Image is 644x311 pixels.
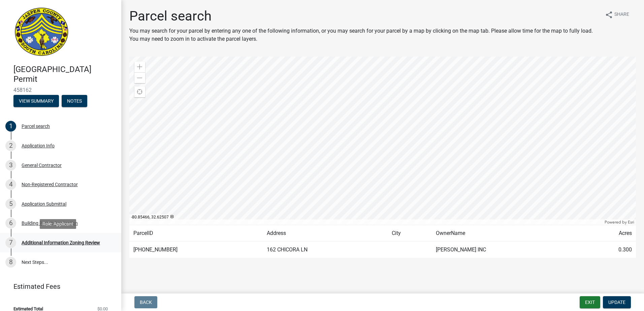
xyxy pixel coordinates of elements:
button: shareShare [600,8,635,21]
div: 4 [5,179,16,190]
div: 1 [5,121,16,132]
h1: Parcel search [129,8,600,24]
wm-modal-confirm: Notes [62,99,87,104]
div: Zoom out [134,72,145,83]
div: 5 [5,199,16,209]
div: Zoom in [134,62,145,72]
div: Application Submittal [22,202,66,206]
td: 0.300 [581,242,636,258]
span: Back [140,300,152,305]
div: 8 [5,257,16,268]
span: $0.00 [97,307,108,311]
div: Role: Applicant [40,219,76,229]
span: 458162 [13,87,108,93]
div: General Contractor [22,163,62,168]
div: 2 [5,140,16,151]
i: share [605,11,613,19]
div: 7 [5,237,16,248]
h4: [GEOGRAPHIC_DATA] Permit [13,65,116,84]
div: Find my location [134,87,145,97]
td: City [388,225,431,242]
div: Non-Registered Contractor [22,182,78,187]
td: Address [263,225,388,242]
button: Exit [580,296,600,308]
span: Estimated Total [13,307,43,311]
button: Notes [62,95,87,107]
div: Application Info [22,143,55,148]
div: Additional Information Zoning Review [22,240,100,245]
td: [PERSON_NAME] INC [432,242,581,258]
div: Parcel search [22,124,50,129]
button: Update [603,296,631,308]
td: OwnerName [432,225,581,242]
img: Jasper County, South Carolina [13,7,70,58]
td: [PHONE_NUMBER] [129,242,263,258]
wm-modal-confirm: Summary [13,99,59,104]
button: Back [134,296,157,308]
a: Estimated Fees [5,280,110,293]
div: 3 [5,160,16,171]
div: Building Permit Application [22,221,78,226]
td: Acres [581,225,636,242]
p: You may search for your parcel by entering any one of the following information, or you may searc... [129,27,600,43]
span: Share [614,11,629,19]
span: Update [608,300,625,305]
td: ParcelID [129,225,263,242]
a: Esri [628,220,634,224]
button: View Summary [13,95,59,107]
div: 6 [5,218,16,229]
td: 162 CHICORA LN [263,242,388,258]
div: Powered by [603,219,636,225]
